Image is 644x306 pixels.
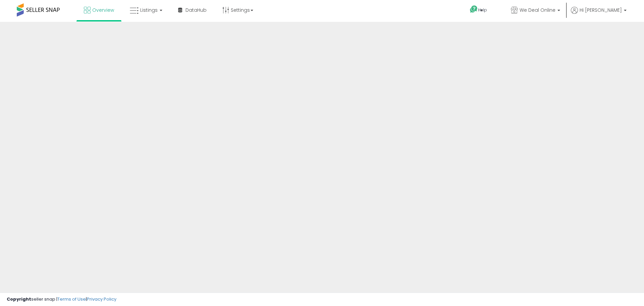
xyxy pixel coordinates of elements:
span: We Deal Online [520,7,555,13]
span: Listings [140,7,158,13]
span: DataHub [185,7,207,13]
a: Hi [PERSON_NAME] [571,7,627,20]
div: seller snap | | [7,296,116,303]
a: Terms of Use [57,296,86,302]
strong: Copyright [7,296,31,302]
span: Help [478,7,487,13]
a: Privacy Policy [87,296,116,302]
span: Hi [PERSON_NAME] [580,7,622,13]
i: Get Help [470,5,478,13]
span: Overview [92,7,114,13]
